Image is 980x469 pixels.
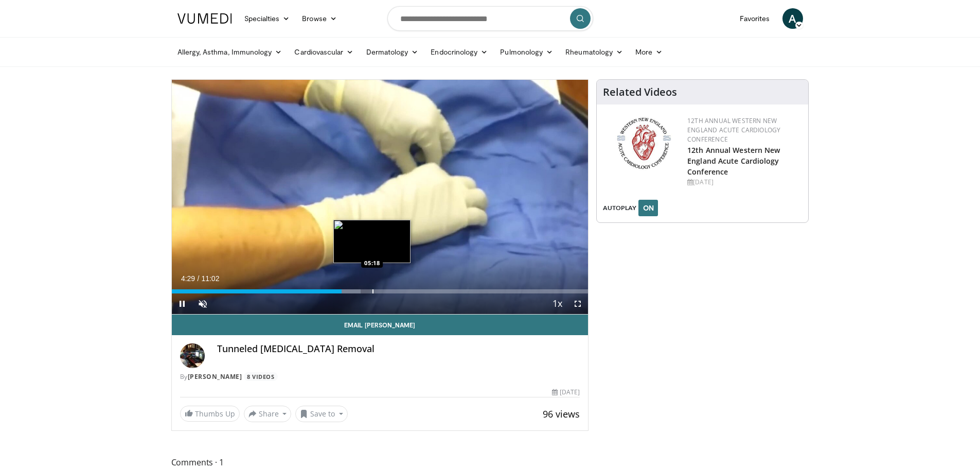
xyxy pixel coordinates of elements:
[188,372,242,381] a: [PERSON_NAME]
[543,408,580,420] span: 96 views
[180,343,205,368] img: Avatar
[171,42,289,62] a: Allergy, Asthma, Immunology
[603,203,636,213] span: AUTOPLAY
[172,315,589,335] a: Email [PERSON_NAME]
[217,343,580,355] h4: Tunneled [MEDICAL_DATA] Removal
[296,8,343,29] a: Browse
[180,406,240,422] a: Thumbs Up
[181,274,195,283] span: 4:29
[547,293,567,314] button: Playback Rate
[687,116,780,144] a: 12th Annual Western New England Acute Cardiology Conference
[177,13,232,24] img: VuMedi Logo
[424,42,494,62] a: Endocrinology
[782,8,803,29] a: A
[615,116,672,170] img: 0954f259-7907-4053-a817-32a96463ecc8.png.150x105_q85_autocrop_double_scale_upscale_version-0.2.png
[559,42,629,62] a: Rheumatology
[238,8,296,29] a: Specialties
[494,42,559,62] a: Pulmonology
[244,406,292,422] button: Share
[333,220,411,263] img: image.jpeg
[172,293,192,314] button: Pause
[295,406,348,422] button: Save to
[360,42,425,62] a: Dermatology
[387,6,593,31] input: Search topics, interventions
[734,8,776,29] a: Favorites
[244,372,278,381] a: 8 Videos
[567,293,588,314] button: Fullscreen
[288,42,360,62] a: Cardiovascular
[172,289,589,293] div: Progress Bar
[198,274,200,283] span: /
[603,86,677,98] h4: Related Videos
[180,372,580,381] div: By
[687,145,780,177] a: 12th Annual Western New England Acute Cardiology Conference
[201,274,219,283] span: 11:02
[687,178,800,187] div: [DATE]
[629,42,669,62] a: More
[552,388,580,397] div: [DATE]
[192,293,213,314] button: Unmute
[171,456,589,469] span: Comments 1
[172,80,589,315] video-js: Video Player
[638,200,658,216] button: ON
